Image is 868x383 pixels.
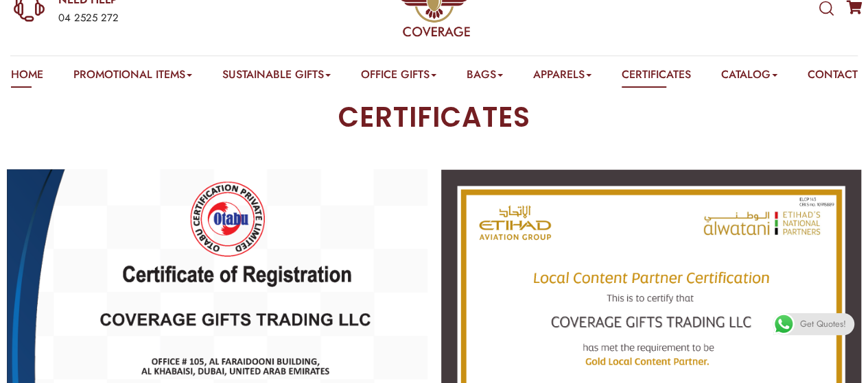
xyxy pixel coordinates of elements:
[800,313,846,335] span: Get Quotes!
[11,66,43,88] a: Home
[808,66,858,88] a: Contact
[361,66,436,88] a: Office Gifts
[622,66,691,88] a: Certificates
[222,66,331,88] a: Sustainable Gifts
[467,66,503,88] a: Bags
[721,66,777,88] a: Catalog
[533,66,591,88] a: Apparels
[58,10,283,27] div: 04 2525 272
[73,66,192,88] a: Promotional Items
[7,99,861,135] h1: CERTIFICATES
